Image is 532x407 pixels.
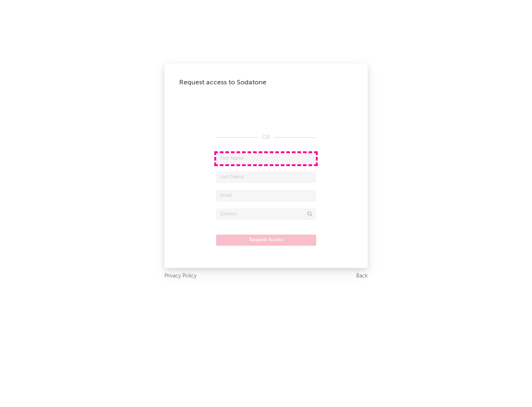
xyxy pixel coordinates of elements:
[216,153,316,164] input: First Name
[216,172,316,183] input: Last Name
[216,209,316,220] input: Division
[216,190,316,201] input: Email
[216,235,316,246] button: Request Access
[179,78,353,87] div: Request access to Sodatone
[356,272,368,281] a: Back
[164,272,197,281] a: Privacy Policy
[216,133,316,142] div: OR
